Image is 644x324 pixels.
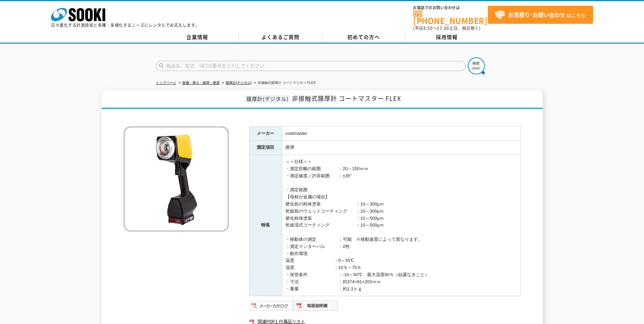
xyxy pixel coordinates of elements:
[282,155,520,296] td: ＜＜仕様＞＞ ・測定距離の範囲 ：20～150ｍｍ ・測定確度／許容範囲 ：±35° ・測定範囲 【母材が金属の場合】 硬化前の粉体塗装 ：10～300μｍ 乾燥前のウェットコーティング ：10...
[249,126,282,141] th: メーカー
[413,25,480,31] span: (平日 ～ 土日、祝日除く)
[124,126,229,232] img: 非接触式膜厚計 コートマスター FLEX
[249,300,294,311] img: メーカーカタログ
[156,61,466,71] input: 商品名、型式、NETIS番号を入力してください
[413,6,488,10] span: お電話でのお問い合わせは
[282,141,520,155] td: 膜厚
[282,126,520,141] td: coatmaster
[495,10,586,20] span: はこちら
[156,81,176,85] a: トップページ
[347,33,380,41] span: 初めての方へ
[322,32,405,42] a: 初めての方へ
[182,81,220,85] a: 探傷・厚さ・膜厚・硬度
[294,305,338,310] a: 取扱説明書
[413,11,488,24] a: [PHONE_NUMBER]
[156,32,239,42] a: 企業情報
[249,141,282,155] th: 測定項目
[253,79,316,87] li: 非接触式膜厚計 コートマスター FLEX
[488,6,593,24] a: お見積り･お問い合わせはこちら
[405,32,489,42] a: 採用情報
[437,25,449,31] span: 17:30
[249,305,294,310] a: メーカーカタログ
[249,155,282,296] th: 特長
[508,11,565,19] strong: お見積り･お問い合わせ
[423,25,433,31] span: 8:50
[294,300,338,311] img: 取扱説明書
[245,95,290,103] span: 膜厚計(デジタル)
[51,23,200,27] p: 日々進化する計測技術と多種・多様化するニーズにレンタルでお応えします。
[292,94,401,103] span: 非接触式膜厚計 コートマスター FLEX
[239,32,322,42] a: よくあるご質問
[226,81,252,85] a: 膜厚計(デジタル)
[468,57,485,74] img: btn_search.png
